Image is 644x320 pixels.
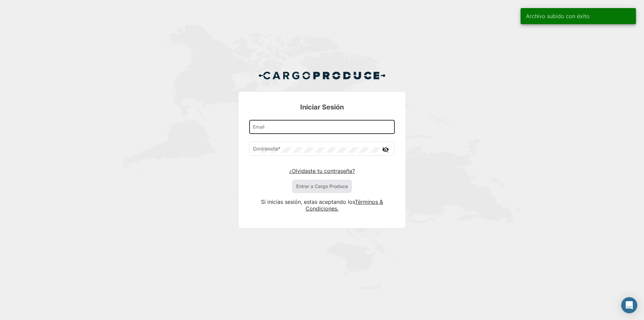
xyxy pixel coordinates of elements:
a: ¿Olvidaste tu contraseña? [289,168,355,174]
span: Archivo subido con éxito [526,13,590,19]
img: Cargo Produce Logo [258,67,386,84]
mat-icon: visibility_off [381,145,389,154]
span: Si inicias sesión, estas aceptando los [261,198,355,205]
div: Abrir Intercom Messenger [621,297,637,313]
a: Términos & Condiciones. [306,198,383,212]
h3: Iniciar Sesión [249,102,395,112]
